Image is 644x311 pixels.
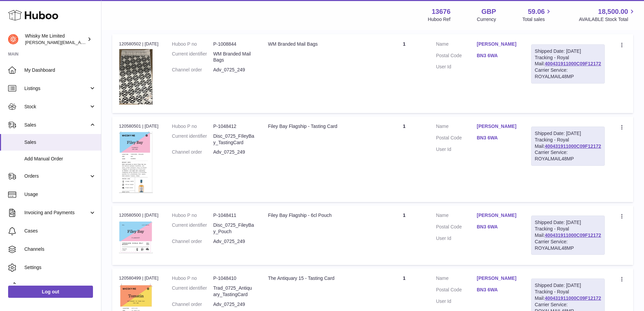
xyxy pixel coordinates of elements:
[24,191,96,198] span: Usage
[213,133,255,146] dd: Disc_0725_FIleyBay_TastingCard
[531,127,605,166] div: Tracking - Royal Mail:
[436,135,477,143] dt: Postal Code
[436,212,477,220] dt: Name
[535,67,601,80] div: Carrier Service: ROYALMAIL48MP
[268,275,373,282] div: The Antiquary 15 - Tasting Card
[522,7,552,23] a: 59.06 Total sales
[119,221,153,254] img: 1750368743.png
[213,123,255,130] dd: P-1048412
[8,34,18,44] img: frances@whiskyshop.com
[535,219,601,226] div: Shipped Date: [DATE]
[268,212,373,219] div: Filey Bay Flagship - 6cl Pouch
[545,61,601,66] a: 400431911000C09F12172
[268,123,373,130] div: Filey Bay Flagship - Tasting Card
[24,67,96,73] span: My Dashboard
[535,282,601,289] div: Shipped Date: [DATE]
[119,123,159,129] div: 120580501 | [DATE]
[535,149,601,162] div: Carrier Service: ROYALMAIL48MP
[436,146,477,153] dt: User Id
[24,209,89,216] span: Invoicing and Payments
[213,301,255,308] dd: Adv_0725_249
[213,149,255,155] dd: Adv_0725_249
[172,285,213,298] dt: Current identifier
[477,212,518,219] a: [PERSON_NAME]
[545,143,601,149] a: 400431911000C09F12172
[24,104,89,110] span: Stock
[379,34,429,113] td: 1
[24,246,96,252] span: Channels
[428,16,451,23] div: Huboo Ref
[24,122,89,128] span: Sales
[213,51,255,64] dd: WM Branded Mail Bags
[24,139,96,146] span: Sales
[24,228,96,234] span: Cases
[119,41,159,47] div: 120580502 | [DATE]
[213,222,255,235] dd: Disc_0725_FileyBay_Pouch
[24,156,96,162] span: Add Manual Order
[172,238,213,245] dt: Channel order
[436,224,477,232] dt: Postal Code
[24,264,96,271] span: Settings
[119,131,153,194] img: 1750368776.png
[119,212,159,218] div: 120580500 | [DATE]
[436,41,477,49] dt: Name
[119,49,153,105] img: 1725358317.png
[172,51,213,64] dt: Current identifier
[477,16,496,23] div: Currency
[119,275,159,281] div: 120580499 | [DATE]
[545,232,601,238] a: 400431911000C09F12172
[213,285,255,298] dd: Trad_0725_Antiquary_TastingCard
[172,222,213,235] dt: Current identifier
[477,224,518,230] a: BN3 6WA
[213,275,255,282] dd: P-1048410
[436,123,477,131] dt: Name
[528,7,545,16] span: 59.06
[477,287,518,293] a: BN3 6WA
[213,67,255,73] dd: Adv_0725_249
[172,133,213,146] dt: Current identifier
[172,41,213,47] dt: Huboo P no
[213,212,255,219] dd: P-1048411
[436,298,477,305] dt: User Id
[436,52,477,61] dt: Postal Code
[172,149,213,155] dt: Channel order
[436,287,477,295] dt: Postal Code
[477,135,518,141] a: BN3 6WA
[268,41,373,47] div: WM Branded Mail Bags
[481,7,496,16] strong: GBP
[477,41,518,47] a: [PERSON_NAME]
[531,44,605,84] div: Tracking - Royal Mail:
[579,16,636,23] span: AVAILABLE Stock Total
[477,275,518,282] a: [PERSON_NAME]
[8,286,93,298] a: Log out
[436,235,477,242] dt: User Id
[579,7,636,23] a: 18,500.00 AVAILABLE Stock Total
[25,40,136,45] span: [PERSON_NAME][EMAIL_ADDRESS][DOMAIN_NAME]
[24,173,89,179] span: Orders
[379,116,429,202] td: 1
[598,7,628,16] span: 18,500.00
[172,301,213,308] dt: Channel order
[379,205,429,265] td: 1
[172,275,213,282] dt: Huboo P no
[172,123,213,130] dt: Huboo P no
[213,41,255,47] dd: P-1008844
[24,283,96,289] span: Returns
[172,67,213,73] dt: Channel order
[436,64,477,70] dt: User Id
[436,275,477,283] dt: Name
[535,130,601,137] div: Shipped Date: [DATE]
[432,7,451,16] strong: 13676
[213,238,255,245] dd: Adv_0725_249
[172,212,213,219] dt: Huboo P no
[545,295,601,301] a: 400431911000C09F12172
[477,52,518,59] a: BN3 6WA
[25,33,86,46] div: Whisky Me Limited
[522,16,552,23] span: Total sales
[24,85,89,92] span: Listings
[535,48,601,54] div: Shipped Date: [DATE]
[535,239,601,251] div: Carrier Service: ROYALMAIL48MP
[531,216,605,255] div: Tracking - Royal Mail:
[477,123,518,130] a: [PERSON_NAME]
